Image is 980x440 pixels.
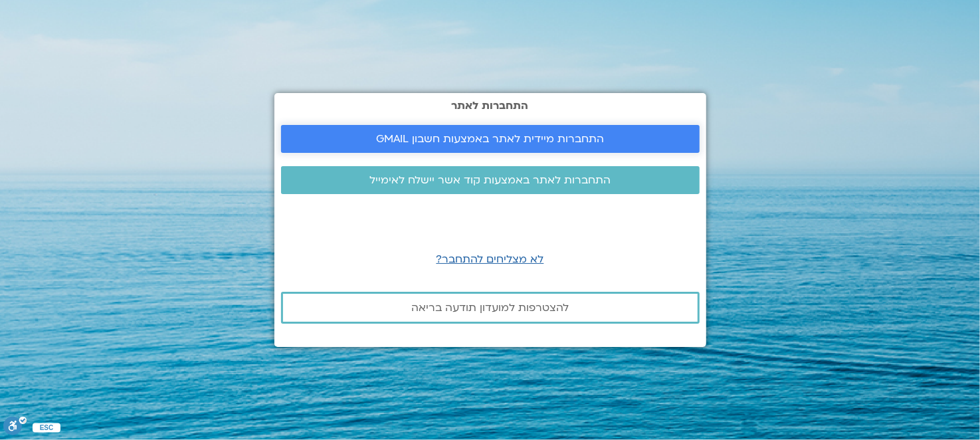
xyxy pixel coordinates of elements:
h2: התחברות לאתר [281,100,700,112]
a: התחברות לאתר באמצעות קוד אשר יישלח לאימייל [281,166,700,194]
span: להצטרפות למועדון תודעה בריאה [411,302,569,314]
a: התחברות מיידית לאתר באמצעות חשבון GMAIL [281,125,700,153]
span: התחברות לאתר באמצעות קוד אשר יישלח לאימייל [369,174,611,186]
a: להצטרפות למועדון תודעה בריאה [281,292,700,324]
a: לא מצליחים להתחבר? [437,252,544,267]
span: התחברות מיידית לאתר באמצעות חשבון GMAIL [376,133,604,145]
